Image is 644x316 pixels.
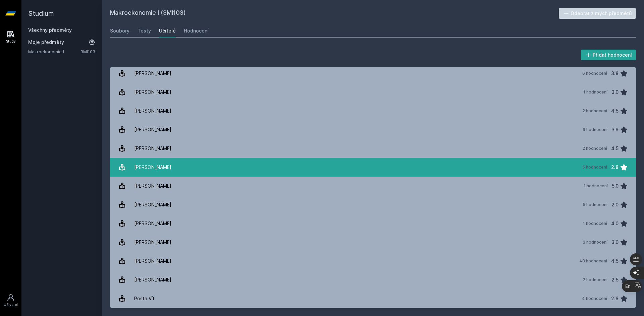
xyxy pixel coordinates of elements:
[110,120,636,139] a: [PERSON_NAME] 9 hodnocení 3.6
[583,127,607,132] div: 9 hodnocení
[611,67,619,80] div: 3.8
[134,85,171,99] div: [PERSON_NAME]
[611,254,619,268] div: 4.5
[110,64,636,83] a: [PERSON_NAME] 6 hodnocení 3.8
[110,214,636,233] a: [PERSON_NAME] 1 hodnocení 4.0
[583,202,607,207] div: 5 hodnocení
[110,102,636,120] a: [PERSON_NAME] 2 hodnocení 4.5
[28,48,80,55] a: Makroekonomie I
[611,198,619,211] div: 2.0
[110,195,636,214] a: [PERSON_NAME] 5 hodnocení 2.0
[80,49,95,54] a: 3MI103
[134,179,171,193] div: [PERSON_NAME]
[583,277,607,282] div: 2 hodnocení
[110,158,636,177] a: [PERSON_NAME] 5 hodnocení 2.8
[110,252,636,270] a: [PERSON_NAME] 48 hodnocení 4.5
[110,27,129,34] div: Soubory
[134,142,171,155] div: [PERSON_NAME]
[134,273,171,287] div: [PERSON_NAME]
[584,183,608,189] div: 1 hodnocení
[110,8,559,19] h2: Makroekonomie I (3MI103)
[611,217,619,230] div: 4.0
[134,67,171,80] div: [PERSON_NAME]
[134,161,171,174] div: [PERSON_NAME]
[611,292,619,305] div: 2.8
[6,39,16,44] div: Study
[28,39,64,46] span: Moje předměty
[110,83,636,102] a: [PERSON_NAME] 1 hodnocení 3.0
[582,71,607,76] div: 6 hodnocení
[184,27,209,34] div: Hodnocení
[134,236,171,249] div: [PERSON_NAME]
[134,104,171,118] div: [PERSON_NAME]
[611,142,619,155] div: 4.5
[581,50,636,60] button: Přidat hodnocení
[4,302,18,307] div: Uživatel
[582,165,607,170] div: 5 hodnocení
[583,108,607,114] div: 2 hodnocení
[611,123,619,136] div: 3.6
[559,8,636,19] button: Odebrat z mých předmětů
[110,233,636,252] a: [PERSON_NAME] 3 hodnocení 3.0
[611,273,619,287] div: 2.5
[579,258,607,264] div: 48 hodnocení
[583,89,607,95] div: 1 hodnocení
[583,146,607,151] div: 2 hodnocení
[138,24,151,38] a: Testy
[611,104,619,118] div: 4.5
[134,292,155,305] div: Pošta Vít
[110,177,636,195] a: [PERSON_NAME] 1 hodnocení 5.0
[134,254,171,268] div: [PERSON_NAME]
[134,198,171,211] div: [PERSON_NAME]
[28,27,72,33] a: Všechny předměty
[134,217,171,230] div: [PERSON_NAME]
[110,289,636,308] a: Pošta Vít 4 hodnocení 2.8
[582,296,607,301] div: 4 hodnocení
[612,179,619,193] div: 5.0
[159,27,176,34] div: Učitelé
[611,236,619,249] div: 3.0
[110,139,636,158] a: [PERSON_NAME] 2 hodnocení 4.5
[611,85,619,99] div: 3.0
[138,27,151,34] div: Testy
[1,27,20,47] a: Study
[583,240,607,245] div: 3 hodnocení
[134,123,171,136] div: [PERSON_NAME]
[110,24,129,38] a: Soubory
[583,221,607,226] div: 1 hodnocení
[184,24,209,38] a: Hodnocení
[1,290,20,311] a: Uživatel
[159,24,176,38] a: Učitelé
[110,270,636,289] a: [PERSON_NAME] 2 hodnocení 2.5
[611,161,619,174] div: 2.8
